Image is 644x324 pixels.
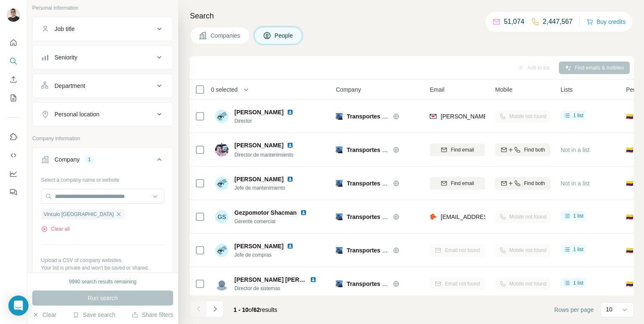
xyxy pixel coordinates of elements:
[7,148,20,163] button: Use Surfe API
[430,144,485,156] button: Find email
[234,285,327,292] span: Director de sistemas
[347,247,476,254] span: Transportes Iceberg de [GEOGRAPHIC_DATA]
[495,85,512,94] span: Mobile
[7,166,20,181] button: Dashboard
[234,306,249,313] span: 1 - 10
[41,225,70,233] button: Clear all
[543,17,573,27] p: 2,447,567
[430,112,436,121] img: provider findymail logo
[287,109,293,116] img: LinkedIn logo
[234,175,283,183] span: [PERSON_NAME]
[132,311,173,319] button: Share filters
[336,247,343,254] img: Logo of Transportes Iceberg de Colombia
[336,85,361,94] span: Company
[430,213,436,221] img: provider hunter logo
[336,113,343,120] img: Logo of Transportes Iceberg de Colombia
[606,305,613,314] p: 10
[234,152,293,158] span: Director de mantenimiento
[626,146,633,154] span: 🇨🇴
[336,280,343,287] img: Logo of Transportes Iceberg de Colombia
[234,276,335,283] span: [PERSON_NAME] [PERSON_NAME]
[234,117,304,125] span: Director
[336,147,343,153] img: Logo of Transportes Iceberg de Colombia
[41,257,164,264] p: Upload a CSV of company websites.
[495,144,551,156] button: Find both
[336,180,343,187] img: Logo of Transportes Iceberg de Colombia
[347,280,476,287] span: Transportes Iceberg de [GEOGRAPHIC_DATA]
[33,149,173,173] button: Company1
[626,280,633,288] span: 🇨🇴
[554,306,594,314] span: Rows per page
[430,177,485,190] button: Find email
[626,246,633,255] span: 🇨🇴
[573,112,584,119] span: 1 list
[430,85,444,94] span: Email
[495,177,551,190] button: Find both
[441,113,637,120] span: [PERSON_NAME][EMAIL_ADDRESS][PERSON_NAME][DOMAIN_NAME]
[234,184,304,192] span: Jefe de mantenimiento
[7,35,20,50] button: Quick start
[347,113,476,120] span: Transportes Iceberg de [GEOGRAPHIC_DATA]
[587,16,626,28] button: Buy credits
[215,244,229,257] img: Avatar
[441,213,540,220] span: [EMAIL_ADDRESS][DOMAIN_NAME]
[215,277,229,291] img: Avatar
[573,246,584,253] span: 1 list
[451,146,474,154] span: Find email
[504,17,525,27] p: 51,074
[336,213,343,220] img: Logo of Transportes Iceberg de Colombia
[561,85,573,94] span: Lists
[33,47,173,67] button: Seniority
[234,109,283,116] span: [PERSON_NAME]
[287,176,293,183] img: LinkedIn logo
[451,180,474,187] span: Find email
[234,142,283,149] span: [PERSON_NAME]
[234,251,304,259] span: Jefe de compras
[287,142,293,149] img: LinkedIn logo
[210,31,241,40] span: Companies
[32,4,173,12] p: Personal information
[234,243,283,249] span: [PERSON_NAME]
[69,278,137,285] div: 9990 search results remaining
[44,211,114,218] span: Vinculo [GEOGRAPHIC_DATA]
[524,146,545,154] span: Find both
[7,8,20,22] img: Avatar
[33,104,173,124] button: Personal location
[310,276,317,283] img: LinkedIn logo
[190,10,634,22] h4: Search
[573,279,584,287] span: 1 list
[7,129,20,144] button: Use Surfe on LinkedIn
[7,54,20,69] button: Search
[55,110,99,118] div: Personal location
[347,147,476,153] span: Transportes Iceberg de [GEOGRAPHIC_DATA]
[234,306,277,313] span: results
[41,173,164,184] div: Select a company name or website
[215,177,229,190] img: Avatar
[33,76,173,96] button: Department
[254,306,260,313] span: 62
[7,185,20,200] button: Feedback
[626,213,633,221] span: 🇨🇴
[215,110,229,123] img: Avatar
[215,143,229,157] img: Avatar
[41,264,164,272] p: Your list is private and won't be saved or shared.
[55,53,77,62] div: Seniority
[215,210,229,224] div: GS
[73,311,115,319] button: Save search
[626,179,633,188] span: 🇨🇴
[55,25,75,33] div: Job title
[207,301,223,317] button: Navigate to next page
[347,213,476,220] span: Transportes Iceberg de [GEOGRAPHIC_DATA]
[55,155,80,164] div: Company
[524,180,545,187] span: Find both
[249,306,254,313] span: of
[573,212,584,220] span: 1 list
[561,147,589,153] span: Not in a list
[32,311,56,319] button: Clear
[7,72,20,87] button: Enrich CSV
[347,180,476,187] span: Transportes Iceberg de [GEOGRAPHIC_DATA]
[234,208,297,217] span: Gezpomotor Shacman
[234,218,317,225] span: Gerente comercial
[33,19,173,39] button: Job title
[275,31,294,40] span: People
